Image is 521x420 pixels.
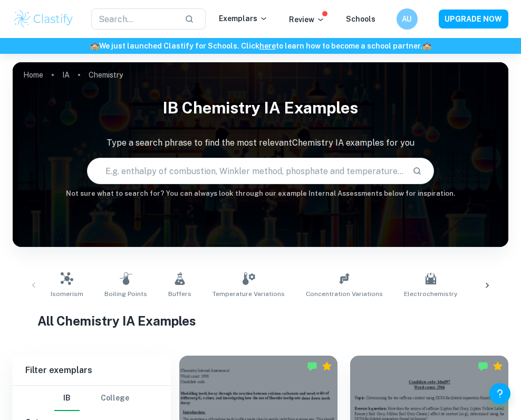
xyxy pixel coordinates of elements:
span: 🏫 [90,42,99,50]
img: Marked [307,361,317,371]
span: Electrochemistry [404,289,457,299]
button: Help and Feedback [489,383,510,404]
button: College [101,386,129,411]
div: Premium [493,361,503,371]
h1: All Chemistry IA Examples [37,311,484,330]
a: IA [62,68,70,82]
span: Boiling Points [104,289,147,299]
p: Review [289,14,325,25]
span: Buffers [168,289,191,299]
a: Schools [346,15,375,23]
span: Temperature Variations [213,289,285,299]
div: Filter type choice [54,386,129,411]
a: here [259,42,276,50]
div: Premium [322,361,332,371]
h6: Not sure what to search for? You can always look through our example Internal Assessments below f... [13,188,508,199]
input: E.g. enthalpy of combustion, Winkler method, phosphate and temperature... [88,156,404,186]
p: Chemistry [89,69,123,81]
button: UPGRADE NOW [439,9,508,28]
p: Exemplars [219,13,268,24]
button: Search [408,162,426,180]
img: Clastify logo [13,8,74,30]
a: Home [23,68,43,82]
h1: IB Chemistry IA examples [13,92,508,124]
img: Marked [478,361,488,371]
p: Type a search phrase to find the most relevant Chemistry IA examples for you [13,137,508,149]
h6: Filter exemplars [13,356,171,385]
input: Search... [91,8,176,30]
h6: We just launched Clastify for Schools. Click to learn how to become a school partner. [2,40,519,52]
button: IB [54,386,80,411]
span: Concentration Variations [306,289,383,299]
span: Isomerism [51,289,83,299]
h6: AU [401,13,413,25]
span: 🏫 [422,42,431,50]
button: AU [397,8,418,30]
